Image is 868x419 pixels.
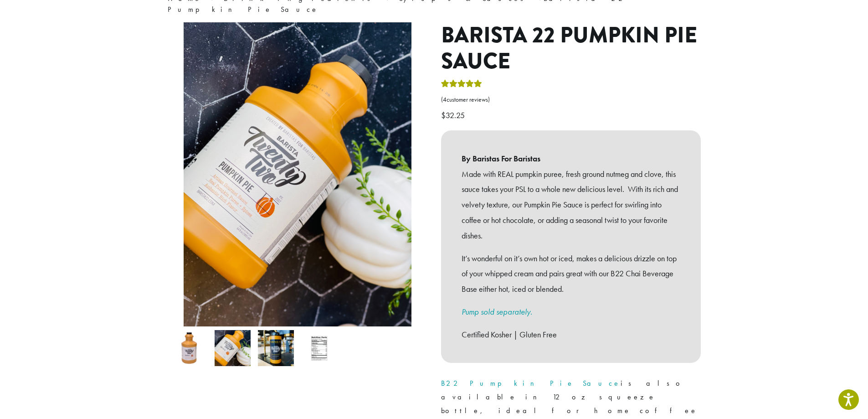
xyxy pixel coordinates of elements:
img: Barista 22 Pumpkin Pie Sauce - Image 4 [301,330,337,366]
span: 4 [443,96,447,103]
img: Barista 22 Pumpkin Pie Sauce [171,330,207,366]
div: Rated 5.00 out of 5 [441,78,482,92]
bdi: 32.25 [441,110,467,120]
p: Certified Kosher | Gluten Free [462,327,680,342]
a: (4customer reviews) [441,95,701,104]
img: Barista 22 Pumpkin Pie Sauce - Image 2 [215,330,251,366]
b: By Baristas For Baristas [462,151,680,166]
p: It’s wonderful on it’s own hot or iced, makes a delicious drizzle on top of your whipped cream an... [462,251,680,297]
p: Made with REAL pumpkin puree, fresh ground nutmeg and clove, this sauce takes your PSL to a whole... [462,166,680,243]
span: $ [441,110,446,120]
a: B22 Pumpkin Pie Sauce [441,378,621,388]
h1: Barista 22 Pumpkin Pie Sauce [441,22,701,75]
img: Barista 22 Pumpkin Pie Sauce - Image 3 [258,330,294,366]
a: Pump sold separately. [462,306,532,317]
